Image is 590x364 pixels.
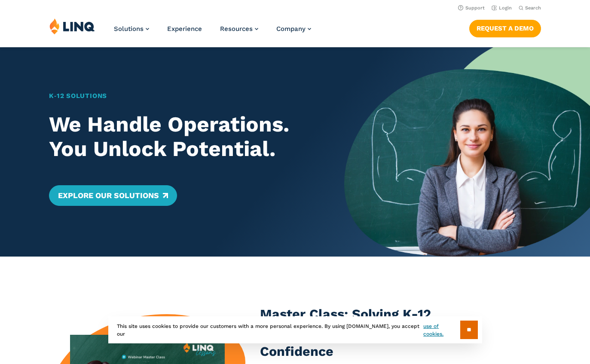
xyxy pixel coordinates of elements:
img: Home Banner [344,47,590,257]
h3: Master Class: Solving K-12 Nutrition’s Top 5 Obstacles With Confidence [260,305,498,361]
a: Solutions [114,25,149,33]
a: Experience [167,25,202,33]
img: LINQ | K‑12 Software [49,18,95,34]
span: Resources [220,25,253,33]
a: Company [276,25,311,33]
h1: K‑12 Solutions [49,91,320,101]
span: Search [525,5,541,11]
span: Company [276,25,306,33]
h2: We Handle Operations. You Unlock Potential. [49,112,320,161]
div: This site uses cookies to provide our customers with a more personal experience. By using [DOMAIN... [108,316,482,343]
a: use of cookies. [423,322,460,338]
a: Login [492,5,512,11]
a: Support [458,5,485,11]
span: Solutions [114,25,144,33]
button: Open Search Bar [519,5,541,11]
nav: Button Navigation [469,18,541,37]
a: Explore Our Solutions [49,185,177,206]
a: Request a Demo [469,20,541,37]
nav: Primary Navigation [114,18,311,46]
a: Resources [220,25,258,33]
